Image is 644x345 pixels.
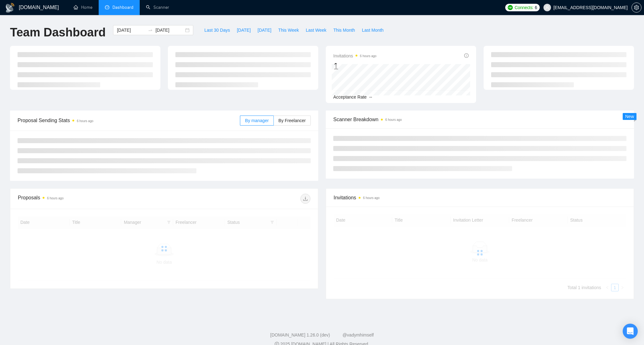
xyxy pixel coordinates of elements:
[362,27,383,34] span: Last Month
[148,28,153,33] span: swap-right
[270,332,330,337] a: [DOMAIN_NAME] 1.26.0 (dev)
[631,5,641,10] a: setting
[625,114,634,119] span: New
[342,332,374,337] a: @vadymhimself
[117,27,145,34] input: Start date
[508,5,513,10] img: upwork-logo.png
[74,5,92,10] a: homeHome
[302,25,330,35] button: Last Week
[5,3,15,13] img: logo
[201,25,233,35] button: Last 30 Days
[363,196,380,200] time: 6 hours ago
[245,118,268,123] span: By manager
[47,197,64,200] time: 6 hours ago
[464,53,469,58] span: info-circle
[233,25,254,35] button: [DATE]
[545,5,549,10] span: user
[257,27,271,34] span: [DATE]
[333,60,377,72] div: 1
[148,28,153,33] span: to
[10,25,106,40] h1: Team Dashboard
[333,52,377,60] span: Invitations
[105,5,109,9] span: dashboard
[334,194,626,202] span: Invitations
[358,25,387,35] button: Last Month
[112,5,133,10] span: Dashboard
[333,27,355,34] span: This Month
[330,25,358,35] button: This Month
[360,54,377,58] time: 6 hours ago
[369,94,372,100] span: --
[275,25,302,35] button: This Week
[278,118,306,123] span: By Freelancer
[18,116,240,124] span: Proposal Sending Stats
[155,27,184,34] input: End date
[237,27,251,34] span: [DATE]
[254,25,275,35] button: [DATE]
[623,324,638,339] div: Open Intercom Messenger
[385,118,402,121] time: 6 hours ago
[278,27,299,34] span: This Week
[77,119,93,123] time: 6 hours ago
[333,94,367,100] span: Acceptance Rate
[631,3,641,13] button: setting
[306,27,326,34] span: Last Week
[18,194,164,204] div: Proposals
[515,4,533,11] span: Connects:
[204,27,230,34] span: Last 30 Days
[632,5,641,10] span: setting
[535,4,537,11] span: 6
[146,5,169,10] a: searchScanner
[333,116,626,123] span: Scanner Breakdown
